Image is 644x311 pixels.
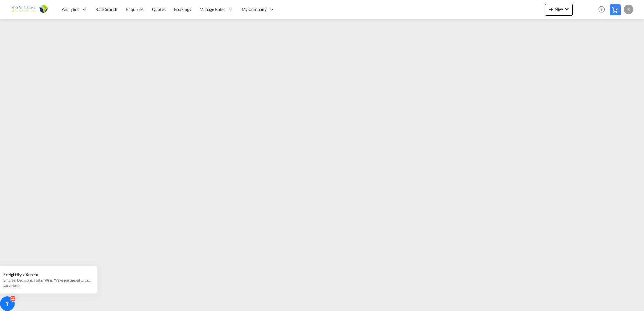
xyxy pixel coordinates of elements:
span: Quotes [152,7,165,12]
span: Analytics [62,6,79,12]
span: My Company [242,6,267,12]
span: Rate Search [96,7,117,12]
span: New [548,7,570,12]
span: Enquiries [126,7,143,12]
div: R [624,5,633,14]
md-icon: icon-plus 400-fg [548,5,555,13]
span: Help [596,4,607,15]
md-icon: icon-chevron-down [563,5,570,13]
button: icon-plus 400-fgNewicon-chevron-down [545,4,573,16]
span: Manage Rates [200,6,225,12]
span: Bookings [174,7,191,12]
div: Help [596,4,610,15]
img: 3755d540b01311ec8f4e635e801fad27.png [9,3,50,16]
